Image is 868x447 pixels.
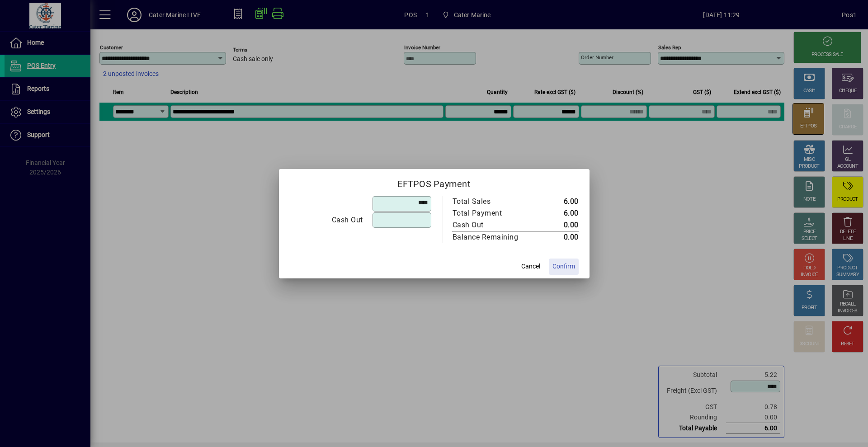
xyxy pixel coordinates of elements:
button: Confirm [549,259,579,275]
td: Total Sales [452,196,538,207]
td: 6.00 [538,207,579,219]
td: 6.00 [538,196,579,207]
h2: EFTPOS Payment [279,169,590,195]
div: Cash Out [290,215,363,226]
button: Cancel [516,259,545,275]
td: 0.00 [538,219,579,231]
span: Cancel [521,262,540,271]
td: Total Payment [452,207,538,219]
span: Confirm [552,262,575,271]
div: Balance Remaining [453,232,528,243]
td: 0.00 [538,231,579,243]
div: Cash Out [453,220,528,231]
